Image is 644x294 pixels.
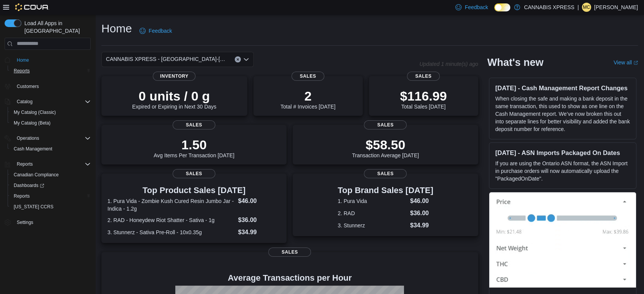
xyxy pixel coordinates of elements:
[633,61,638,65] svg: External link
[11,170,62,179] a: Canadian Compliance
[410,197,433,206] dd: $46.00
[582,3,591,12] div: Melanie Crowley
[14,204,53,210] span: [US_STATE] CCRS
[2,96,94,107] button: Catalog
[8,180,94,191] a: Dashboards
[11,108,59,117] a: My Catalog (Classic)
[400,88,447,110] div: Total Sales [DATE]
[14,193,30,199] span: Reports
[2,159,94,169] button: Reports
[410,209,433,218] dd: $36.00
[407,72,440,81] span: Sales
[11,144,91,153] span: Cash Management
[495,95,630,133] p: When closing the safe and making a bank deposit in the same transaction, this used to show as one...
[495,149,630,157] h3: [DATE] - ASN Imports Packaged On Dates
[17,83,39,89] span: Customers
[17,161,33,167] span: Reports
[14,81,91,91] span: Customers
[106,54,227,64] span: CANNABIS XPRESS - [GEOGRAPHIC_DATA]-[GEOGRAPHIC_DATA] ([GEOGRAPHIC_DATA])
[17,99,32,105] span: Catalog
[14,68,30,74] span: Reports
[352,137,419,152] p: $58.50
[101,21,132,36] h1: Home
[410,221,433,230] dd: $34.99
[2,54,94,66] button: Home
[238,228,281,237] dd: $34.99
[154,137,234,158] div: Avg Items Per Transaction [DATE]
[14,109,56,115] span: My Catalog (Classic)
[107,273,472,283] h4: Average Transactions per Hour
[280,88,335,110] div: Total # Invoices [DATE]
[136,23,175,38] a: Feedback
[8,191,94,201] button: Reports
[465,3,488,11] span: Feedback
[495,84,630,92] h3: [DATE] - Cash Management Report Changes
[11,192,91,201] span: Reports
[2,133,94,144] button: Operations
[17,135,39,141] span: Operations
[280,88,335,104] p: 2
[338,186,433,195] h3: Top Brand Sales [DATE]
[8,169,94,180] button: Canadian Compliance
[17,219,33,225] span: Settings
[14,134,42,143] button: Operations
[132,88,216,110] div: Expired or Expiring in Next 30 Days
[14,97,91,106] span: Catalog
[494,11,495,12] span: Dark Mode
[14,56,32,65] a: Home
[11,202,56,211] a: [US_STATE] CCRS
[11,170,91,179] span: Canadian Compliance
[364,120,407,129] span: Sales
[8,107,94,118] button: My Catalog (Classic)
[14,97,35,106] button: Catalog
[173,120,215,129] span: Sales
[594,3,638,12] p: [PERSON_NAME]
[153,72,195,81] span: Inventory
[352,137,419,158] div: Transaction Average [DATE]
[338,209,407,217] dt: 2. RAD
[107,186,280,195] h3: Top Product Sales [DATE]
[17,57,29,63] span: Home
[292,72,324,81] span: Sales
[8,118,94,128] button: My Catalog (Beta)
[14,160,36,169] button: Reports
[419,61,478,67] p: Updated 1 minute(s) ago
[238,216,281,225] dd: $36.00
[364,169,407,178] span: Sales
[614,59,638,66] a: View allExternal link
[11,181,91,190] span: Dashboards
[583,3,590,12] span: MC
[11,181,47,190] a: Dashboards
[2,217,94,228] button: Settings
[8,66,94,76] button: Reports
[11,118,54,128] a: My Catalog (Beta)
[14,55,91,65] span: Home
[107,197,235,213] dt: 1. Pura Vida - Zombie Kush Cured Resin Jumbo Jar - Indica - 1.2g
[132,88,216,104] p: 0 units / 0 g
[8,144,94,154] button: Cash Management
[107,228,235,236] dt: 3. Stunnerz - Sativa Pre-Roll - 10x0.35g
[494,3,510,11] input: Dark Mode
[149,27,172,35] span: Feedback
[14,217,91,227] span: Settings
[11,202,91,211] span: Washington CCRS
[8,201,94,212] button: [US_STATE] CCRS
[11,108,91,117] span: My Catalog (Classic)
[14,134,91,143] span: Operations
[400,88,447,104] p: $116.99
[238,197,281,206] dd: $46.00
[2,81,94,92] button: Customers
[21,19,91,35] span: Load All Apps in [GEOGRAPHIC_DATA]
[107,216,235,224] dt: 2. RAD - Honeydew Riot Shatter - Sativa - 1g
[5,51,91,248] nav: Complex example
[14,160,91,169] span: Reports
[14,218,36,227] a: Settings
[235,56,241,62] button: Clear input
[14,120,51,126] span: My Catalog (Beta)
[11,118,91,128] span: My Catalog (Beta)
[11,144,55,153] a: Cash Management
[268,248,311,257] span: Sales
[243,56,249,62] button: Open list of options
[154,137,234,152] p: 1.50
[14,182,44,189] span: Dashboards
